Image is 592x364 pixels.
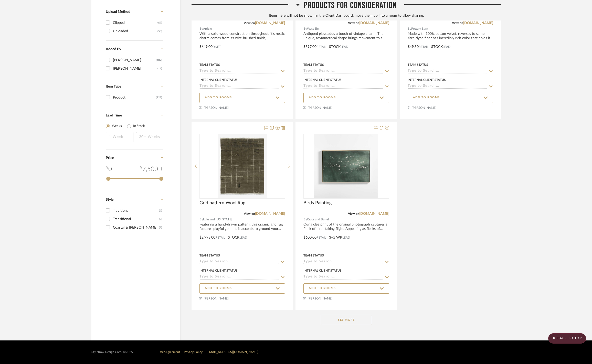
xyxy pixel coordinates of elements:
button: See More [321,315,372,325]
button: ADD TO ROOMS [199,93,285,103]
div: Internal Client Status [408,78,446,82]
div: (107) [156,56,162,64]
input: Type to Search… [199,84,279,89]
span: ADD TO ROOMS [413,95,440,100]
span: Article [203,26,212,31]
div: (67) [157,19,162,27]
div: (2) [159,215,162,223]
div: Team Status [303,253,324,258]
span: By [199,217,203,222]
input: Type to Search… [303,84,383,89]
div: StyleRow Design Corp. ©2025 [91,350,133,354]
label: In Stock [133,124,145,129]
span: Lulu and [US_STATE] [203,217,232,222]
span: By [303,217,307,222]
span: View on [452,22,463,25]
a: [DOMAIN_NAME] [359,212,389,216]
a: [DOMAIN_NAME] [255,212,285,216]
input: Type to Search… [408,84,487,89]
span: View on [348,22,359,25]
span: Item Type [106,85,121,88]
span: West Elm [307,26,320,31]
div: (16) [157,65,162,73]
span: Style [106,198,113,201]
span: Lead Time [106,114,122,117]
a: [EMAIL_ADDRESS][DOMAIN_NAME] [206,350,258,354]
input: Type to Search… [199,275,279,280]
label: Weeks [112,124,122,129]
div: Team Status [199,253,220,258]
img: Grid pattern Wool Rug [218,134,267,198]
div: (53) [157,27,162,35]
span: By [303,26,307,31]
span: View on [244,212,255,215]
span: Upload Method [106,10,130,14]
div: Team Status [303,62,324,67]
span: Grid pattern Wool Rug [199,200,245,206]
span: ADD TO ROOMS [205,286,232,291]
img: Birds Painting [314,134,378,198]
a: User Agreement [158,350,180,354]
a: Privacy Policy [184,350,203,354]
div: [PERSON_NAME] [113,56,156,64]
span: Price [106,156,114,160]
span: ADD TO ROOMS [309,95,336,100]
input: Type to Search… [408,69,487,74]
div: Transitional [113,215,159,223]
div: Product [113,93,156,102]
div: (2) [159,207,162,215]
input: Type to Search… [199,260,279,264]
div: (1) [159,223,162,232]
span: View on [348,212,359,215]
span: Crate and Barrel [307,217,329,222]
button: ADD TO ROOMS [303,93,389,103]
div: 0 [106,165,112,174]
div: Clipped [113,19,157,27]
span: ADD TO ROOMS [205,95,232,100]
input: Type to Search… [303,275,383,280]
div: Items here will not be shown in the Client Dashboard, move them up into a room to allow sharing. [192,13,501,19]
div: Traditional [113,207,159,215]
div: Internal Client Status [303,78,342,82]
input: Type to Search… [303,69,383,74]
a: [DOMAIN_NAME] [463,21,493,25]
span: By [199,26,203,31]
scroll-to-top-button: BACK TO TOP [548,333,586,344]
a: [DOMAIN_NAME] [359,21,389,25]
span: Pottery Barn [411,26,428,31]
span: ADD TO ROOMS [309,286,336,291]
div: 7,500 + [140,165,163,174]
div: 0 [304,134,389,198]
div: Internal Client Status [199,78,238,82]
span: Birds Painting [303,200,332,206]
button: ADD TO ROOMS [408,93,493,103]
a: [DOMAIN_NAME] [255,21,285,25]
span: By [408,26,411,31]
div: (123) [156,93,162,102]
span: View on [244,22,255,25]
input: 1 Week [106,132,133,142]
button: ADD TO ROOMS [199,283,285,294]
input: Type to Search… [303,260,383,264]
div: Internal Client Status [303,268,342,273]
input: 20+ Weeks [136,132,164,142]
div: Internal Client Status [199,268,238,273]
span: Added By [106,47,121,51]
div: Team Status [408,62,428,67]
div: Coastal & [PERSON_NAME] [113,223,159,232]
div: Team Status [199,62,220,67]
div: Uploaded [113,27,157,35]
div: [PERSON_NAME] [113,65,157,73]
input: Type to Search… [199,69,279,74]
button: ADD TO ROOMS [303,283,389,294]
